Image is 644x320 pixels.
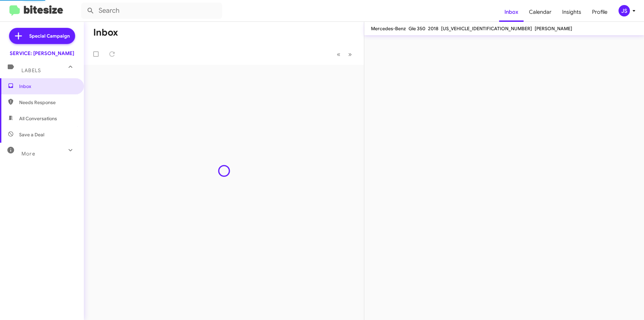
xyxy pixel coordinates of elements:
[371,26,406,32] span: Mercedes-Benz
[81,3,222,19] input: Search
[19,131,44,138] span: Save a Deal
[613,5,637,16] button: JS
[441,26,532,32] span: [US_VEHICLE_IDENTIFICATION_NUMBER]
[587,2,613,22] a: Profile
[333,47,356,61] nav: Page navigation example
[535,26,572,32] span: [PERSON_NAME]
[348,50,352,58] span: »
[19,83,76,90] span: Inbox
[524,2,557,22] a: Calendar
[499,2,524,22] a: Inbox
[333,47,344,61] button: Previous
[21,67,41,74] span: Labels
[409,26,425,32] span: Gle 350
[93,27,118,38] h1: Inbox
[19,115,57,122] span: All Conversations
[557,2,587,22] a: Insights
[344,47,356,61] button: Next
[619,5,630,16] div: JS
[10,50,74,57] div: SERVICE: [PERSON_NAME]
[19,99,76,106] span: Needs Response
[29,33,70,39] span: Special Campaign
[9,28,75,44] a: Special Campaign
[21,151,35,157] span: More
[428,26,438,32] span: 2018
[337,50,340,58] span: «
